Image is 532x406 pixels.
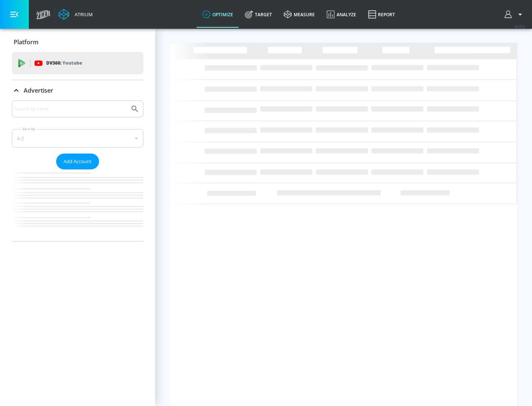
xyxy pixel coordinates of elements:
a: Report [362,1,401,28]
a: Atrium [58,9,93,20]
a: Analyze [321,1,362,28]
div: DV360: Youtube [12,52,143,74]
div: Atrium [72,11,93,18]
div: Platform [12,32,143,52]
p: Advertiser [24,86,53,94]
label: Sort By [21,127,37,131]
button: Add Account [56,154,99,169]
nav: list of Advertiser [12,169,143,241]
a: optimize [197,1,239,28]
p: DV360: [46,59,82,67]
p: Youtube [62,59,82,67]
span: Add Account [64,157,92,166]
div: A-Z [12,129,143,148]
span: v 4.25.4 [514,24,525,28]
input: Search by name [15,104,127,114]
p: Platform [14,38,38,46]
div: Advertiser [12,80,143,101]
a: Target [239,1,278,28]
div: Advertiser [12,100,143,241]
a: measure [278,1,321,28]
